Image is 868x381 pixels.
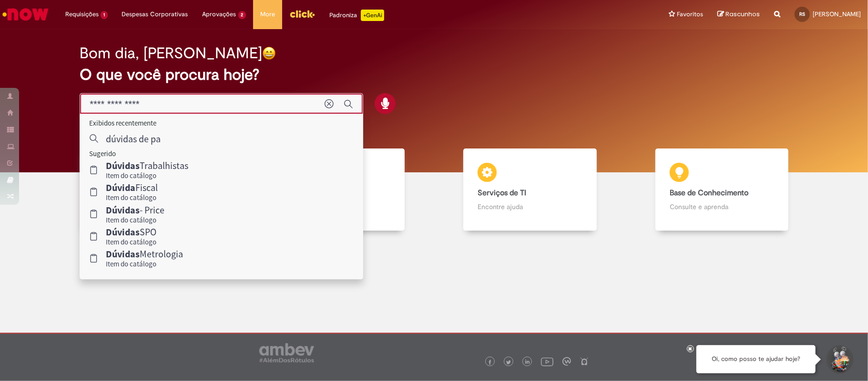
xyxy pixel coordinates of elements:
[289,7,315,21] img: click_logo_yellow_360x200.png
[725,10,760,19] span: Rascunhos
[329,10,384,21] div: Padroniza
[506,360,511,365] img: logo_footer_twitter.png
[1,5,50,24] img: ServiceNow
[50,148,242,231] a: Tirar dúvidas Tirar dúvidas com Lupi Assist e Gen Ai
[696,345,816,373] div: Oi, como posso te ajudar hoje?
[478,188,526,198] b: Serviços de TI
[717,10,760,19] a: Rascunhos
[434,148,626,231] a: Serviços de TI Encontre ajuda
[525,360,530,365] img: logo_footer_linkedin.png
[626,148,818,231] a: Base de Conhecimento Consulte e aprenda
[101,11,108,19] span: 1
[65,10,99,19] span: Requisições
[677,10,703,19] span: Favoritos
[488,360,492,365] img: logo_footer_facebook.png
[80,45,262,62] h2: Bom dia, [PERSON_NAME]
[541,355,553,368] img: logo_footer_youtube.png
[80,66,788,83] h2: O que você procura hoje?
[580,357,589,366] img: logo_footer_naosei.png
[259,343,314,362] img: logo_footer_ambev_rotulo_gray.png
[478,202,582,212] p: Encontre ajuda
[262,46,276,60] img: happy-face.png
[260,10,275,19] span: More
[825,345,854,374] button: Iniciar Conversa de Suporte
[670,202,774,212] p: Consulte e aprenda
[122,10,188,19] span: Despesas Corporativas
[670,188,748,198] b: Base de Conhecimento
[361,10,384,21] p: +GenAi
[799,11,805,17] span: RS
[562,357,571,366] img: logo_footer_workplace.png
[203,10,236,19] span: Aprovações
[238,11,246,19] span: 2
[813,10,861,18] span: [PERSON_NAME]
